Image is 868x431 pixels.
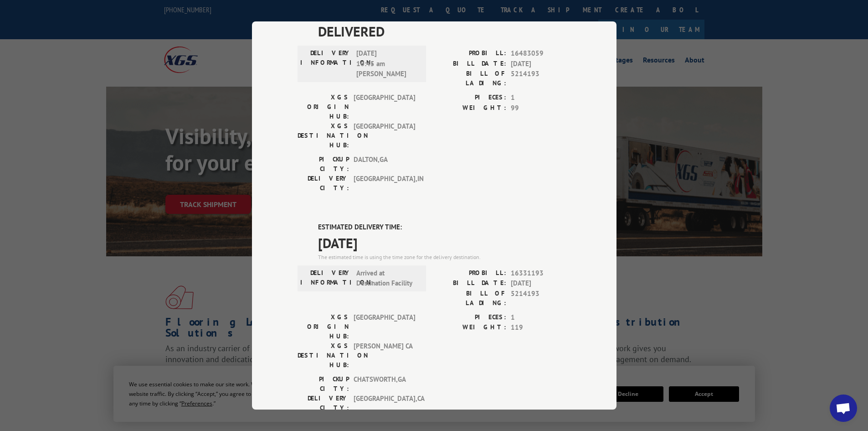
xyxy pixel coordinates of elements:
[434,268,506,279] label: PROBILL:
[298,174,349,193] label: DELIVERY CITY:
[434,48,506,59] label: PROBILL:
[434,322,506,333] label: WEIGHT:
[434,312,506,323] label: PIECES:
[354,341,415,370] span: [PERSON_NAME] CA
[356,268,418,289] span: Arrived at Destination Facility
[318,21,571,42] span: DELIVERED
[298,155,349,174] label: PICKUP CITY:
[511,268,571,279] span: 16331193
[511,322,571,333] span: 119
[354,312,415,341] span: [GEOGRAPHIC_DATA]
[511,59,571,69] span: [DATE]
[354,121,415,150] span: [GEOGRAPHIC_DATA]
[511,103,571,114] span: 99
[318,222,571,233] label: ESTIMATED DELIVERY TIME:
[298,93,349,121] label: XGS ORIGIN HUB:
[354,155,415,174] span: DALTON , GA
[434,93,506,103] label: PIECES:
[354,174,415,193] span: [GEOGRAPHIC_DATA] , IN
[298,374,349,394] label: PICKUP CITY:
[354,93,415,121] span: [GEOGRAPHIC_DATA]
[318,253,571,261] div: The estimated time is using the time zone for the delivery destination.
[434,278,506,289] label: BILL DATE:
[298,312,349,341] label: XGS ORIGIN HUB:
[318,233,571,253] span: [DATE]
[298,121,349,150] label: XGS DESTINATION HUB:
[300,48,352,79] label: DELIVERY INFORMATION:
[511,48,571,59] span: 16483059
[300,268,352,289] label: DELIVERY INFORMATION:
[434,69,506,88] label: BILL OF LADING:
[298,341,349,370] label: XGS DESTINATION HUB:
[356,48,418,79] span: [DATE] 10:45 am [PERSON_NAME]
[434,103,506,114] label: WEIGHT:
[434,289,506,308] label: BILL OF LADING:
[298,394,349,413] label: DELIVERY CITY:
[434,59,506,69] label: BILL DATE:
[511,93,571,103] span: 1
[511,312,571,323] span: 1
[511,69,571,88] span: 5214193
[511,289,571,308] span: 5214193
[354,394,415,413] span: [GEOGRAPHIC_DATA] , CA
[354,374,415,394] span: CHATSWORTH , GA
[830,395,857,422] div: Open chat
[511,278,571,289] span: [DATE]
